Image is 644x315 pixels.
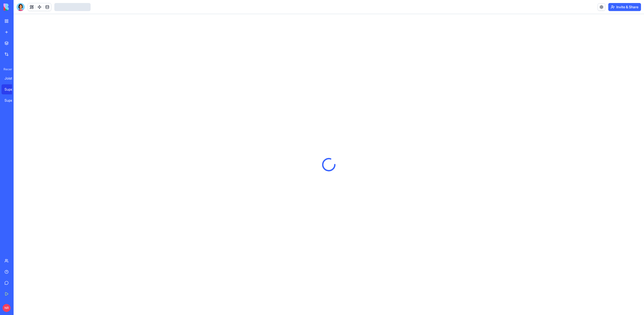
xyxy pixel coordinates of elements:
div: Joist Master Production [5,76,19,81]
div: Super Floor Price Manager [5,98,19,103]
span: Recent [2,67,12,71]
div: Super Floor [GEOGRAPHIC_DATA] [5,87,19,92]
img: logo [4,4,35,11]
button: Invite & Share [608,3,641,11]
a: Super Floor Price Manager [2,95,22,105]
a: Super Floor [GEOGRAPHIC_DATA] [2,84,22,94]
a: Joist Master Production [2,73,22,83]
span: NR [3,304,11,312]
